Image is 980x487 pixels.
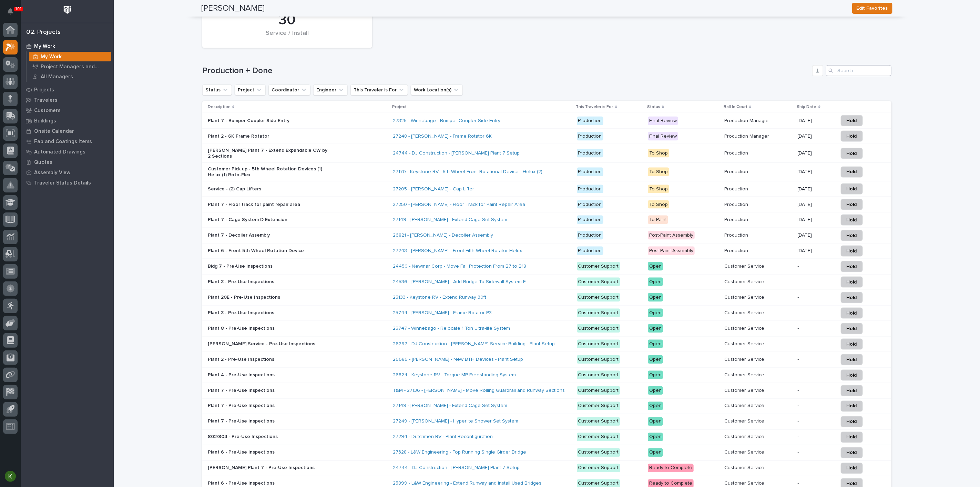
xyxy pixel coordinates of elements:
[411,85,463,96] button: Work Location(s)
[847,185,857,193] span: Hold
[208,310,328,316] p: Plant 3 - Pre-Use Inspections
[724,185,749,192] p: Production
[202,85,232,96] button: Status
[202,197,891,212] tr: Plant 7 - Floor track for paint repair area27250 - [PERSON_NAME] - Floor Track for Paint Repair A...
[648,132,678,141] div: Final Review
[841,167,863,178] button: Hold
[208,465,328,471] p: [PERSON_NAME] Plant 7 - Pre-Use Inspections
[208,232,328,238] p: Plant 7 - Decoiler Assembly
[393,465,520,471] a: 24744 - DJ Construction - [PERSON_NAME] Plant 7 Setup
[393,186,474,192] a: 27205 - [PERSON_NAME] - Cap Lifter
[21,136,114,147] a: Fab and Coatings Items
[208,202,328,208] p: Plant 7 - Floor track for paint repair area
[841,215,863,226] button: Hold
[202,3,265,13] h2: [PERSON_NAME]
[208,166,328,178] p: Customer Pick up - 5th Wheel Rotation Devices (1) Helux (1) Roto-Flex
[841,370,863,381] button: Hold
[577,117,603,125] div: Production
[798,434,833,440] p: -
[648,309,663,317] div: Open
[393,419,518,425] a: 27249 - [PERSON_NAME] - Hyperlite Shower Set System
[798,326,833,331] p: -
[34,149,85,155] p: Automated Drawings
[724,340,766,347] p: Customer Service
[648,340,663,348] div: Open
[3,469,18,484] button: users-avatar
[577,247,603,255] div: Production
[724,247,749,254] p: Production
[393,133,492,139] a: 27248 - [PERSON_NAME] - Frame Rotator 6K
[724,117,770,124] p: Production Manager
[798,232,833,238] p: [DATE]
[202,414,891,429] tr: Plant 7 - Pre-Use Inspections27249 - [PERSON_NAME] - Hyperlite Shower Set System Customer Support...
[214,30,360,44] div: Service / Install
[393,388,565,394] a: T&M - 27136 - [PERSON_NAME] - Move Rolling Guardrail and Runway Sections
[41,54,62,60] p: My Work
[202,274,891,290] tr: Plant 3 - Pre-Use Inspections24536 - [PERSON_NAME] - Add Bridge To Sidewall System E Customer Sup...
[798,264,833,269] p: -
[798,295,833,300] p: -
[847,356,857,364] span: Hold
[857,4,888,12] span: Edit Favorites
[577,402,620,410] div: Customer Support
[577,262,620,271] div: Customer Support
[577,371,620,379] div: Customer Support
[847,433,857,441] span: Hold
[202,445,891,460] tr: Plant 6 - Pre-Use Inspections27328 - L&W Engineering - Top Running Single Girder Bridge Customer ...
[648,448,663,457] div: Open
[208,357,328,362] p: Plant 2 - Pre-Use Inspections
[847,418,857,426] span: Hold
[393,450,526,456] a: 27328 - L&W Engineering - Top Running Single Girder Bridge
[21,95,114,105] a: Travelers
[208,326,328,331] p: Plant 8 - Pre-Use Inspections
[648,324,663,333] div: Open
[798,150,833,156] p: [DATE]
[34,118,56,124] p: Buildings
[577,200,603,209] div: Production
[21,126,114,136] a: Onsite Calendar
[648,464,694,473] div: Ready to Complete
[393,295,486,300] a: 25133 - Keystone RV - Extend Runway 30ft
[648,149,669,158] div: To Shop
[847,371,857,379] span: Hold
[841,183,863,195] button: Hold
[393,481,541,487] a: 25899 - L&W Engineering - Extend Runway and Install Used Bridges
[21,116,114,126] a: Buildings
[393,341,555,347] a: 26297 - DJ Construction - [PERSON_NAME] Service Building - Plant Setup
[202,429,891,445] tr: 802/803 - Pre-Use Inspections27294 - Dutchmen RV - Plant Reconfiguration Customer SupportOpenCust...
[841,131,863,142] button: Hold
[826,65,891,76] div: Search
[202,367,891,383] tr: Plant 4 - Pre-Use Inspections26824 - Keystone RV - Torque MP Freestanding System Customer Support...
[34,87,54,93] p: Projects
[648,168,669,176] div: To Shop
[202,305,891,321] tr: Plant 3 - Pre-Use Inspections25744 - [PERSON_NAME] - Frame Rotator P3 Customer SupportOpenCustome...
[798,388,833,394] p: -
[841,148,863,159] button: Hold
[393,202,525,208] a: 27250 - [PERSON_NAME] - Floor Track for Paint Repair Area
[841,277,863,288] button: Hold
[724,103,747,111] p: Ball In Court
[208,403,328,409] p: Plant 7 - Pre-Use Inspections
[648,355,663,364] div: Open
[648,231,695,240] div: Post-Paint Assembly
[847,168,857,176] span: Hold
[847,325,857,333] span: Hold
[202,66,809,76] h1: Production + Done
[648,247,695,255] div: Post-Paint Assembly
[798,202,833,208] p: [DATE]
[847,117,857,125] span: Hold
[847,449,857,457] span: Hold
[724,278,766,285] p: Customer Service
[350,85,408,96] button: This Traveler is For
[847,149,857,158] span: Hold
[577,309,620,317] div: Customer Support
[208,279,328,285] p: Plant 3 - Pre-Use Inspections
[202,181,891,197] tr: Service - (2) Cap Lifters27205 - [PERSON_NAME] - Cap Lifter ProductionTo ShopProductionProduction...
[724,479,766,487] p: Customer Service
[577,417,620,426] div: Customer Support
[208,103,231,111] p: Description
[798,169,833,175] p: [DATE]
[21,147,114,157] a: Automated Drawings
[847,402,857,410] span: Hold
[577,278,620,286] div: Customer Support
